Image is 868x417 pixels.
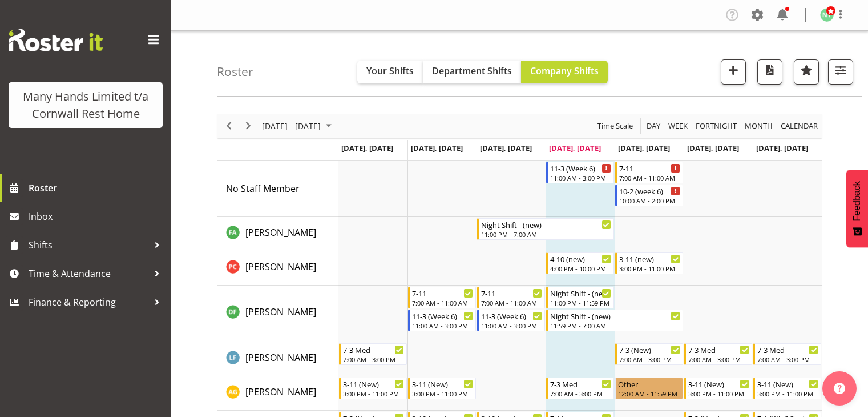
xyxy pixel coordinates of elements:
[550,264,611,273] div: 4:00 PM - 10:00 PM
[481,219,611,230] div: Night Shift - (new)
[481,230,611,239] div: 11:00 PM - 7:00 AM
[366,65,414,77] span: Your Shifts
[245,226,316,239] span: [PERSON_NAME]
[779,119,820,133] button: Month
[550,298,611,307] div: 11:00 PM - 11:59 PM
[619,185,680,197] div: 10-2 (week 6)
[412,389,473,398] div: 3:00 PM - 11:00 PM
[260,119,337,133] button: August 2025
[221,119,237,133] button: Previous
[546,378,614,399] div: Galvez, Angeline"s event - 7-3 Med Begin From Thursday, August 14, 2025 at 7:00:00 AM GMT+12:00 E...
[684,378,752,399] div: Galvez, Angeline"s event - 3-11 (New) Begin From Saturday, August 16, 2025 at 3:00:00 PM GMT+12:0...
[688,389,749,398] div: 3:00 PM - 11:00 PM
[477,310,545,331] div: Fairbrother, Deborah"s event - 11-3 (Week 6) Begin From Wednesday, August 13, 2025 at 11:00:00 AM...
[667,119,690,133] button: Timeline Week
[619,344,680,355] div: 7-3 (New)
[757,378,818,390] div: 3-11 (New)
[615,162,683,183] div: No Staff Member"s event - 7-11 Begin From Friday, August 15, 2025 at 7:00:00 AM GMT+12:00 Ends At...
[550,173,611,182] div: 11:00 AM - 3:00 PM
[226,182,300,195] a: No Staff Member
[245,351,316,364] a: [PERSON_NAME]
[245,226,316,239] a: [PERSON_NAME]
[846,170,868,247] button: Feedback - Show survey
[339,378,407,399] div: Galvez, Angeline"s event - 3-11 (New) Begin From Monday, August 11, 2025 at 3:00:00 PM GMT+12:00 ...
[618,389,680,398] div: 12:00 AM - 11:59 PM
[645,119,663,133] button: Timeline Day
[757,59,782,85] button: Download a PDF of the roster according to the set date range.
[619,355,680,364] div: 7:00 AM - 3:00 PM
[721,59,746,85] button: Add a new shift
[645,119,661,133] span: Day
[239,114,258,138] div: next period
[217,251,338,286] td: Chand, Pretika resource
[357,61,423,83] button: Your Shifts
[615,252,683,274] div: Chand, Pretika"s event - 3-11 (new) Begin From Friday, August 15, 2025 at 3:00:00 PM GMT+12:00 En...
[757,389,818,398] div: 3:00 PM - 11:00 PM
[546,252,614,274] div: Chand, Pretika"s event - 4-10 (new) Begin From Thursday, August 14, 2025 at 4:00:00 PM GMT+12:00 ...
[217,65,253,78] h4: Roster
[549,143,601,153] span: [DATE], [DATE]
[780,119,819,133] span: calendar
[241,119,256,133] button: Next
[618,143,670,153] span: [DATE], [DATE]
[408,287,476,308] div: Fairbrother, Deborah"s event - 7-11 Begin From Tuesday, August 12, 2025 at 7:00:00 AM GMT+12:00 E...
[408,310,476,331] div: Fairbrother, Deborah"s event - 11-3 (Week 6) Begin From Tuesday, August 12, 2025 at 11:00:00 AM G...
[618,378,680,390] div: Other
[261,119,322,133] span: [DATE] - [DATE]
[217,161,338,217] td: No Staff Member resource
[343,344,404,355] div: 7-3 Med
[480,143,532,153] span: [DATE], [DATE]
[615,185,683,206] div: No Staff Member"s event - 10-2 (week 6) Begin From Friday, August 15, 2025 at 10:00:00 AM GMT+12:...
[29,265,148,282] span: Time & Attendance
[423,61,521,83] button: Department Shifts
[412,321,473,330] div: 11:00 AM - 3:00 PM
[852,181,862,221] span: Feedback
[245,260,316,274] a: [PERSON_NAME]
[619,162,680,174] div: 7-11
[217,342,338,376] td: Flynn, Leeane resource
[550,310,680,322] div: Night Shift - (new)
[619,264,680,273] div: 3:00 PM - 11:00 PM
[694,119,739,133] button: Fortnight
[695,119,738,133] span: Fortnight
[546,287,614,308] div: Fairbrother, Deborah"s event - Night Shift - (new) Begin From Thursday, August 14, 2025 at 11:00:...
[530,65,599,77] span: Company Shifts
[667,119,689,133] span: Week
[757,344,818,355] div: 7-3 Med
[596,119,635,133] button: Time Scale
[29,294,148,311] span: Finance & Reporting
[521,61,608,83] button: Company Shifts
[412,298,473,307] div: 7:00 AM - 11:00 AM
[550,162,611,174] div: 11-3 (Week 6)
[29,179,165,197] span: Roster
[245,386,316,398] span: [PERSON_NAME]
[619,196,680,205] div: 10:00 AM - 2:00 PM
[550,378,611,390] div: 7-3 Med
[219,114,239,138] div: previous period
[432,65,512,77] span: Department Shifts
[217,286,338,342] td: Fairbrother, Deborah resource
[412,287,473,299] div: 7-11
[550,389,611,398] div: 7:00 AM - 3:00 PM
[820,8,834,22] img: nicola-thompson1511.jpg
[834,383,845,394] img: help-xxl-2.png
[753,343,821,365] div: Flynn, Leeane"s event - 7-3 Med Begin From Sunday, August 17, 2025 at 7:00:00 AM GMT+12:00 Ends A...
[343,378,404,390] div: 3-11 (New)
[258,114,338,138] div: August 11 - 17, 2025
[619,253,680,264] div: 3-11 (new)
[411,143,463,153] span: [DATE], [DATE]
[828,59,853,85] button: Filter Shifts
[339,343,407,365] div: Flynn, Leeane"s event - 7-3 Med Begin From Monday, August 11, 2025 at 7:00:00 AM GMT+12:00 Ends A...
[29,208,165,225] span: Inbox
[684,343,752,365] div: Flynn, Leeane"s event - 7-3 Med Begin From Saturday, August 16, 2025 at 7:00:00 AM GMT+12:00 Ends...
[743,119,775,133] button: Timeline Month
[412,378,473,390] div: 3-11 (New)
[481,287,542,299] div: 7-11
[408,378,476,399] div: Galvez, Angeline"s event - 3-11 (New) Begin From Tuesday, August 12, 2025 at 3:00:00 PM GMT+12:00...
[481,321,542,330] div: 11:00 AM - 3:00 PM
[757,355,818,364] div: 7:00 AM - 3:00 PM
[9,29,103,51] img: Rosterit website logo
[794,59,819,85] button: Highlight an important date within the roster.
[412,310,473,322] div: 11-3 (Week 6)
[550,287,611,299] div: Night Shift - (new)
